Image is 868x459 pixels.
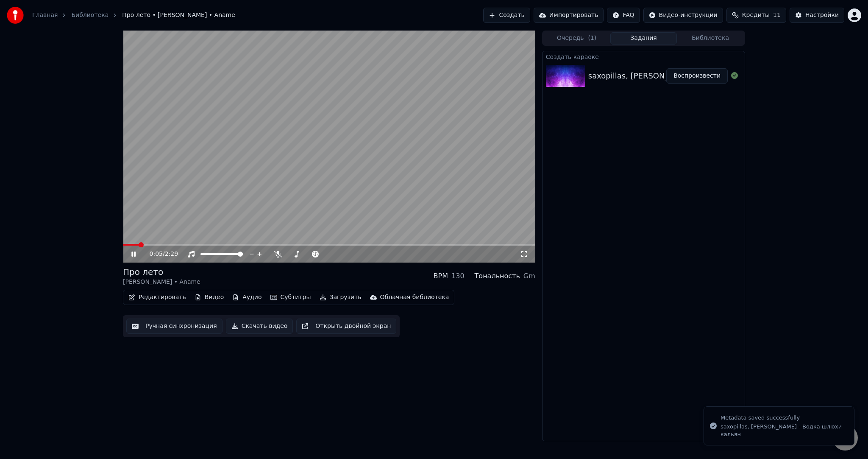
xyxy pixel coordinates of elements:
button: Задания [610,32,677,45]
button: Настройки [790,8,844,23]
button: Субтитры [267,291,314,303]
button: Аудио [229,291,265,303]
button: Редактировать [125,291,189,303]
div: saxopillas, [PERSON_NAME] - Водка шлюхи кальян [721,423,847,438]
button: Видео-инструкции [643,8,723,23]
nav: breadcrumb [32,11,235,20]
div: Про лето [123,266,200,278]
div: Тональность [475,271,520,281]
div: BPM [434,271,448,281]
button: Скачать видео [226,319,293,334]
span: 0:05 [150,250,163,258]
span: 11 [773,11,781,20]
div: Облачная библиотека [380,293,449,302]
span: 2:29 [165,250,178,258]
span: Кредиты [742,11,770,20]
button: Открыть двойной экран [296,319,396,334]
div: [PERSON_NAME] • Aname [123,278,200,286]
button: Создать [483,8,530,23]
button: FAQ [607,8,640,23]
button: Библиотека [677,32,744,45]
div: / [150,250,170,258]
div: 130 [451,271,465,281]
a: Библиотека [71,11,108,20]
a: Главная [32,11,58,20]
button: Загрузить [316,291,365,303]
button: Кредиты11 [726,8,786,23]
div: Создать караоке [542,51,745,62]
button: Ручная синхронизация [126,319,223,334]
button: Воспроизвести [666,68,728,84]
button: Видео [191,291,228,303]
div: Metadata saved successfully [721,414,847,422]
div: Настройки [805,11,839,20]
div: Gm [523,271,535,281]
button: Импортировать [534,8,604,23]
button: Очередь [543,32,610,45]
span: ( 1 ) [588,34,596,42]
div: saxopillas, [PERSON_NAME] - Водка шлюхи кальян [588,70,787,82]
span: Про лето • [PERSON_NAME] • Aname [122,11,235,20]
img: youka [7,7,24,24]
